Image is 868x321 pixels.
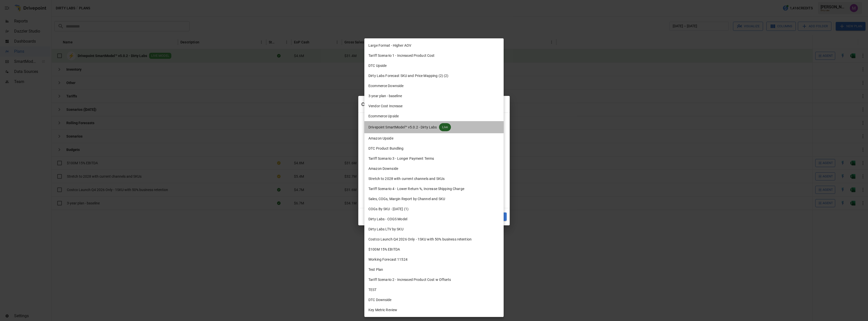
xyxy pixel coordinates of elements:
[368,307,397,313] span: Key Metric Review
[368,257,408,262] span: Working Forecast 11524
[368,176,445,181] span: Stretch to 2028 with current channels and SKUs
[368,206,409,212] span: COGs By SKU - [DATE] (1)
[368,267,383,272] span: Test Plan
[368,83,403,89] span: Ecommerce Downside
[368,136,393,141] span: Amazon Upside
[368,247,400,252] span: $100M 15% EBITDA
[368,103,403,109] span: Vendor Cost Increase
[368,237,472,242] span: Costco Launch Q4 2026 Only - 1SKU with 50% business retention
[368,53,435,58] span: Tariff Scenario 1 - Increased Product Cost
[368,277,451,282] span: Tariff Scenario 2 - Increased Product Cost w Offsets
[368,146,404,151] span: DTC Product Bundling
[368,217,407,222] span: Dirty Labs - COGS Model
[368,166,398,171] span: Amazon Downside
[368,297,392,303] span: DTC Downside
[368,287,377,292] span: TEST
[368,156,434,161] span: Tariff Scenario 3 - Longer Payment Terms
[368,114,399,119] span: Ecommerce Upside
[368,73,448,78] span: Dirty Labs Forecast SKU and Price Mapping (2) (2)
[368,93,402,99] span: 3-year plan - baseline
[368,63,387,68] span: DTC Upside
[439,125,451,130] span: Live
[368,125,437,130] span: Drivepoint SmartModel™ v5.0.2 - Dirty Labs
[368,43,411,48] span: Large Format - Higher AOV
[368,186,464,192] span: Tariff Scenario 4 - Lower Return %, Increase Shipping Charge
[368,227,403,232] span: Dirty Labs LTV by SKU
[368,196,445,202] span: Sales, COGs, Margin Report by Channel and SKU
